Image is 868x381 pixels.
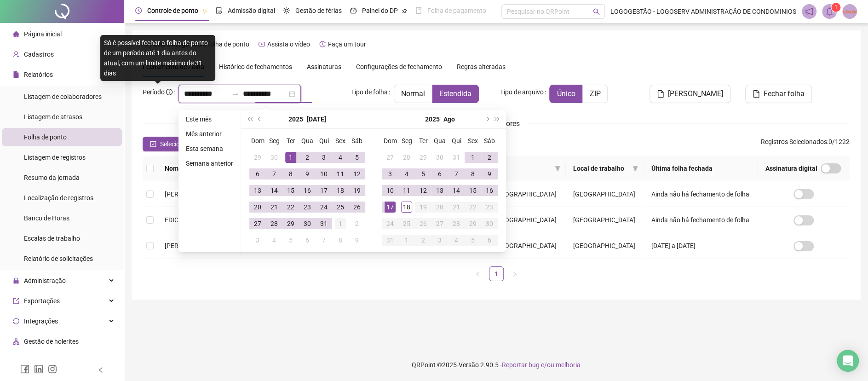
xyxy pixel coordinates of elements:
td: 2025-07-06 [249,166,266,182]
td: 2025-08-09 [349,232,365,248]
span: Gestão de holerites [24,338,79,345]
span: Escalas de trabalho [24,235,80,242]
div: 1 [467,152,478,163]
div: 27 [434,218,445,229]
div: 30 [269,152,280,163]
span: book [415,7,422,14]
span: Faça um tour [328,40,366,48]
div: 29 [418,152,429,163]
th: Ter [415,133,431,149]
td: 2025-07-05 [349,149,365,166]
footer: QRPoint © 2025 - 2.90.5 - [124,349,868,381]
td: 2025-08-08 [465,166,481,182]
td: 2025-07-03 [316,149,332,166]
div: 20 [434,202,445,213]
div: 20 [252,202,263,213]
span: Reportar bug e/ou melhoria [502,361,581,369]
div: 2 [302,152,313,163]
td: 2025-08-03 [249,232,266,248]
td: 2025-07-27 [382,149,398,166]
span: facebook [20,364,29,374]
td: 2025-07-16 [299,182,316,199]
div: 6 [434,168,445,179]
span: Banco de Horas [24,214,69,222]
th: Dom [382,133,398,149]
td: 2025-08-12 [415,182,431,199]
td: 2025-07-17 [316,182,332,199]
span: dashboard [350,7,356,14]
div: 29 [252,152,263,163]
span: file-done [216,7,222,14]
span: info-circle [166,89,172,95]
td: 2025-08-27 [431,215,448,232]
div: 30 [302,218,313,229]
div: 3 [252,235,263,246]
span: to [232,90,239,98]
td: 2025-08-04 [266,232,282,248]
th: Sex [465,133,481,149]
div: 16 [302,185,313,196]
div: 25 [401,218,412,229]
td: 2025-07-29 [282,215,299,232]
td: 2025-07-10 [316,166,332,182]
td: 2025-07-22 [282,199,299,215]
th: Seg [266,133,282,149]
span: pushpin [402,8,407,14]
span: search [593,8,600,15]
td: 2025-07-04 [332,149,349,166]
div: 22 [285,202,296,213]
td: 2025-09-02 [415,232,431,248]
span: Listagem de colaboradores [24,93,102,100]
td: 2025-08-17 [382,199,398,215]
div: 4 [335,152,346,163]
span: Selecionar todos [160,139,207,149]
button: super-next-year [492,110,502,128]
span: Acesso à API [24,358,61,365]
td: 2025-07-21 [266,199,282,215]
td: 2025-08-30 [481,215,498,232]
span: lock [13,277,19,284]
span: file [753,90,760,98]
td: 2025-08-23 [481,199,498,215]
span: file [13,71,19,78]
td: 2025-07-01 [282,149,299,166]
span: Resumo da jornada [24,174,80,181]
td: 2025-07-27 [249,215,266,232]
td: 2025-07-28 [266,215,282,232]
span: api [13,358,19,365]
div: 27 [385,152,396,163]
td: [GEOGRAPHIC_DATA] [566,233,644,259]
div: 23 [484,202,495,213]
div: 9 [484,168,495,179]
td: [GEOGRAPHIC_DATA] [566,207,644,233]
li: Página anterior [471,266,485,281]
td: 2025-08-05 [282,232,299,248]
li: 1 [489,266,504,281]
div: 3 [385,168,396,179]
div: 10 [318,168,329,179]
td: 2025-08-01 [332,215,349,232]
img: 2423 [843,5,857,18]
sup: 1 [831,3,840,12]
td: 2025-08-29 [465,215,481,232]
div: 4 [401,168,412,179]
div: 27 [252,218,263,229]
span: Integrações [24,317,58,325]
div: Open Intercom Messenger [837,350,859,372]
td: 2025-07-14 [266,182,282,199]
td: 2025-08-13 [431,182,448,199]
div: 1 [401,235,412,246]
span: left [475,271,481,277]
button: Selecionar todos [143,137,215,151]
div: 5 [418,168,429,179]
li: Mês anterior [182,128,237,139]
div: 11 [335,168,346,179]
div: 8 [285,168,296,179]
span: Local de trabalho [573,163,629,173]
button: month panel [307,110,326,128]
td: 2025-08-01 [465,149,481,166]
span: Relatório de solicitações [24,255,93,262]
span: Ainda não há fechamento de folha [651,190,749,198]
button: left [471,266,485,281]
span: [PERSON_NAME] [165,190,214,198]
